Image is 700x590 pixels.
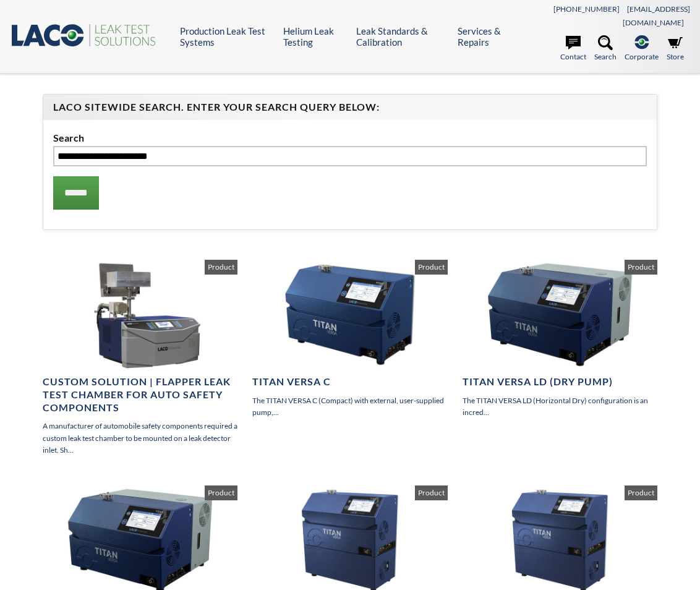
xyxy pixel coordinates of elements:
a: Contact [560,35,586,62]
a: [PHONE_NUMBER] [553,4,620,14]
h4: Custom Solution | Flapper Leak Test Chamber for Auto Safety Components [43,375,238,414]
a: Helium Leak Testing [283,25,347,48]
p: A manufacturer of automobile safety components required a custom leak test chamber to be mounted ... [43,420,238,456]
p: The TITAN VERSA LD (Horizontal Dry) configuration is an incred... [463,395,658,418]
h4: TITAN VERSA LD (Dry Pump) [463,375,658,388]
a: TITAN VERSA C The TITAN VERSA C (Compact) with external, user-supplied pump,... Product [252,260,448,418]
h4: TITAN VERSA C [252,375,448,388]
span: Product [415,260,448,275]
span: Corporate [625,51,659,62]
span: Product [205,485,237,500]
a: Production Leak Test Systems [180,25,274,48]
a: Custom Solution | Flapper Leak Test Chamber for Auto Safety Components A manufacturer of automobi... [43,260,238,456]
h4: LACO Sitewide Search. Enter your Search Query Below: [53,101,647,114]
a: Search [594,35,617,62]
a: Services & Repairs [458,25,517,48]
a: TITAN VERSA LD (Dry Pump) The TITAN VERSA LD (Horizontal Dry) configuration is an incred... Product [463,260,658,418]
span: Product [205,260,237,275]
label: Search [53,130,647,146]
a: Store [667,35,684,62]
p: The TITAN VERSA C (Compact) with external, user-supplied pump,... [252,395,448,418]
a: Leak Standards & Calibration [356,25,448,48]
span: Product [625,485,657,500]
span: Product [625,260,657,275]
a: [EMAIL_ADDRESS][DOMAIN_NAME] [623,4,690,27]
span: Product [415,485,448,500]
